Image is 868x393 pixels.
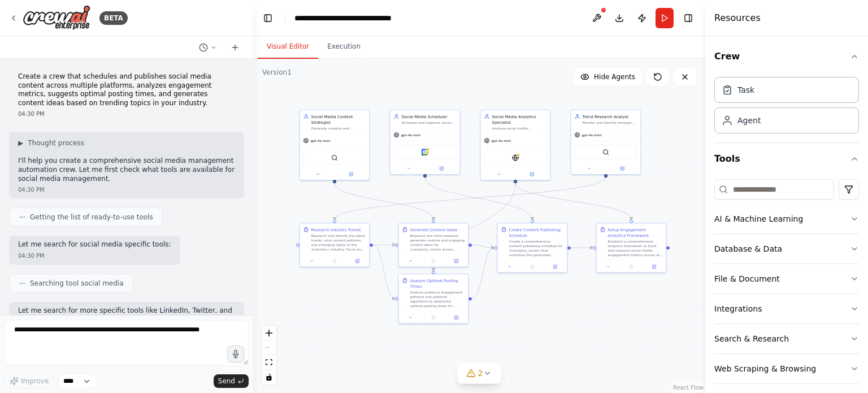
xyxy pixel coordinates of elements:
div: AI & Machine Learning [714,213,803,224]
div: Crew [714,72,859,142]
div: Establish a comprehensive analytics framework to track and measure social media engagement metric... [608,239,663,257]
button: Visual Editor [258,35,318,59]
span: gpt-4o-mini [492,139,511,143]
button: Hide left sidebar [260,10,276,26]
g: Edge from 7ba5e24e-30a8-49d3-a96d-71a4b7910f62 to dccbe495-f37d-4fb7-99bc-da015d321cbc [472,245,494,301]
button: Open in side panel [606,165,639,172]
button: toggle interactivity [262,370,276,385]
div: Setup Engagement Analytics Framework [608,227,663,238]
g: Edge from b478f67f-b01c-4c28-bea5-8f3bdb7690e0 to b4cd7a6a-788a-4fe4-8742-251f20cba4cc [332,183,436,219]
div: Social Media Analytics SpecialistAnalyze social media engagement metrics, track performance acros... [480,110,551,180]
button: Open in side panel [335,171,367,178]
button: fit view [262,355,276,370]
div: BETA [99,11,128,25]
button: Open in side panel [446,314,466,321]
button: Hide right sidebar [680,10,696,26]
div: Trend Research Analyst [583,114,637,119]
button: Improve [5,374,54,388]
span: gpt-4o-mini [582,133,602,137]
button: zoom in [262,326,276,340]
span: gpt-4o-mini [401,133,421,137]
p: Create a crew that schedules and publishes social media content across multiple platforms, analyz... [18,72,235,107]
img: SerperDevTool [602,149,609,156]
button: File & Document [714,264,859,293]
img: SerperDevTool [331,154,338,161]
div: Generate Content Ideas [410,227,458,232]
img: EXASearchTool [512,154,519,161]
div: Schedule and organize social media content across multiple platforms, determine optimal posting t... [402,120,457,125]
img: Google Calendar [422,149,428,156]
div: Web Scraping & Browsing [714,363,816,374]
div: Based on the trend research, generate creative and engaging content ideas for {company_name} acro... [410,234,465,252]
div: Analyze audience engagement patterns and platform algorithms to determine optimal posting times f... [410,290,465,308]
div: Social Media Content Strategist [311,114,366,125]
div: Research and identify the latest trends, viral content patterns, and emerging topics in the {indu... [311,234,366,252]
button: No output available [619,264,643,270]
button: Execution [318,35,370,59]
div: Search & Research [714,333,789,344]
span: Improve [21,377,49,386]
button: ▶Thought process [18,139,84,148]
button: Search & Research [714,324,859,353]
button: Crew [714,41,859,72]
g: Edge from b4cd7a6a-788a-4fe4-8742-251f20cba4cc to dccbe495-f37d-4fb7-99bc-da015d321cbc [472,242,494,251]
button: Click to speak your automation idea [227,346,244,362]
button: Start a new chat [226,41,244,54]
div: Social Media Scheduler [402,114,457,119]
a: React Flow attribution [673,385,704,391]
button: Open in side panel [644,264,663,270]
span: Send [218,377,235,386]
div: Social Media Analytics Specialist [492,114,547,125]
div: Tools [714,175,859,393]
button: Tools [714,143,859,175]
button: Integrations [714,294,859,323]
span: gpt-4o-mini [311,139,331,143]
div: Research Industry Trends [311,227,361,232]
span: 2 [478,368,483,379]
div: Version 1 [262,68,292,77]
nav: breadcrumb [294,12,392,24]
g: Edge from dccbe495-f37d-4fb7-99bc-da015d321cbc to bee526bf-2321-4266-9867-0e8384583d8f [571,245,593,251]
div: Analyze social media engagement metrics, track performance across platforms, identify high-perfor... [492,126,547,131]
div: Task [737,84,754,96]
g: Edge from 3cb03fa9-3651-4da5-930b-3fde72436df0 to b4cd7a6a-788a-4fe4-8742-251f20cba4cc [373,242,395,248]
button: Open in side panel [446,258,466,265]
button: Hide Agents [574,68,642,86]
button: No output available [520,264,544,270]
div: 04:30 PM [18,185,235,194]
span: Searching tool social media [30,279,124,288]
h4: Resources [714,11,761,25]
div: Research Industry TrendsResearch and identify the latest trends, viral content patterns, and emer... [300,223,370,267]
g: Edge from 7e3f89a3-90c7-44f4-8ff6-eb6c8abec478 to 7ba5e24e-30a8-49d3-a96d-71a4b7910f62 [431,183,518,270]
button: Switch to previous chat [194,41,222,54]
button: Open in side panel [348,258,367,265]
div: Agent [737,115,761,126]
div: Trend Research AnalystMonitor and identify emerging trends in the {industry} sector, track viral ... [571,110,641,175]
button: No output available [323,258,346,265]
button: 2 [458,363,501,384]
p: Let me search for social media specific tools: [18,240,171,249]
div: 04:30 PM [18,252,171,260]
span: Hide Agents [594,72,635,81]
button: Open in side panel [545,264,565,270]
button: Send [214,374,249,388]
div: Create Content Publishing ScheduleCreate a comprehensive content publishing schedule for {company... [497,223,568,273]
div: Create Content Publishing Schedule [509,227,564,238]
p: I'll help you create a comprehensive social media management automation crew. Let me first check ... [18,157,235,183]
div: Generate Content IdeasBased on the trend research, generate creative and engaging content ideas f... [398,223,469,267]
div: Analyze Optimal Posting Times [410,278,465,289]
button: Open in side panel [516,171,548,178]
span: Thought process [28,139,84,148]
img: Logo [23,5,90,31]
div: Integrations [714,303,762,314]
div: Setup Engagement Analytics FrameworkEstablish a comprehensive analytics framework to track and me... [596,223,667,273]
div: Analyze Optimal Posting TimesAnalyze audience engagement patterns and platform algorithms to dete... [398,274,469,324]
div: Social Media SchedulerSchedule and organize social media content across multiple platforms, deter... [390,110,461,175]
div: File & Document [714,273,780,284]
div: Social Media Content StrategistGenerate creative and engaging content ideas based on trending top... [300,110,370,180]
span: ▶ [18,139,23,148]
g: Edge from 1b34260a-e72e-429e-b2a8-e1075e8539a4 to dccbe495-f37d-4fb7-99bc-da015d321cbc [422,177,535,219]
p: Let me search for more specific tools like LinkedIn, Twitter, and content scheduling: [18,306,235,324]
div: React Flow controls [262,326,276,385]
button: Database & Data [714,234,859,264]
